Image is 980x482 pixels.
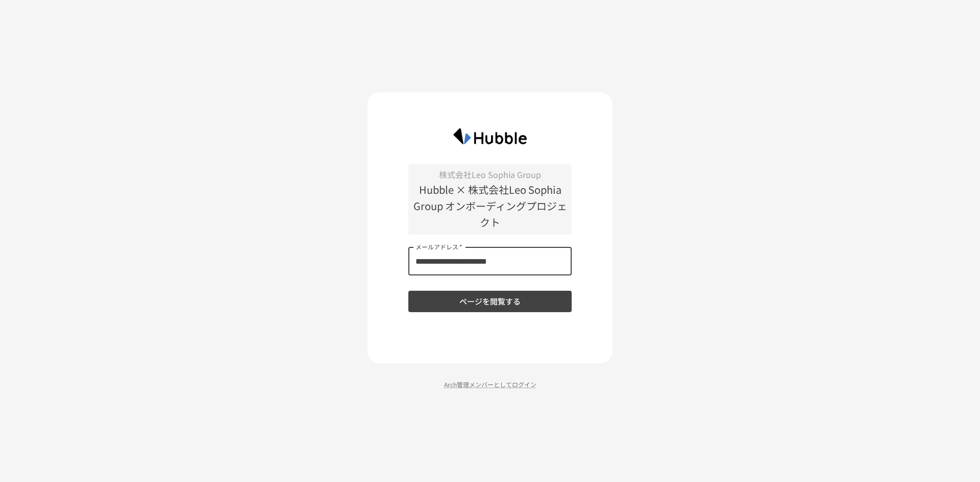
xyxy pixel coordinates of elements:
[408,168,572,182] p: 株式会社Leo Sophia Group
[408,291,572,312] button: ページを閲覧する
[415,242,462,251] label: メールアドレス
[444,123,536,149] img: HzDRNkGCf7KYO4GfwKnzITak6oVsp5RHeZBEM1dQFiQ
[408,182,572,231] p: Hubble × 株式会社Leo Sophia Group オンボーディングプロジェクト
[367,379,612,389] p: Arch管理メンバーとしてログイン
